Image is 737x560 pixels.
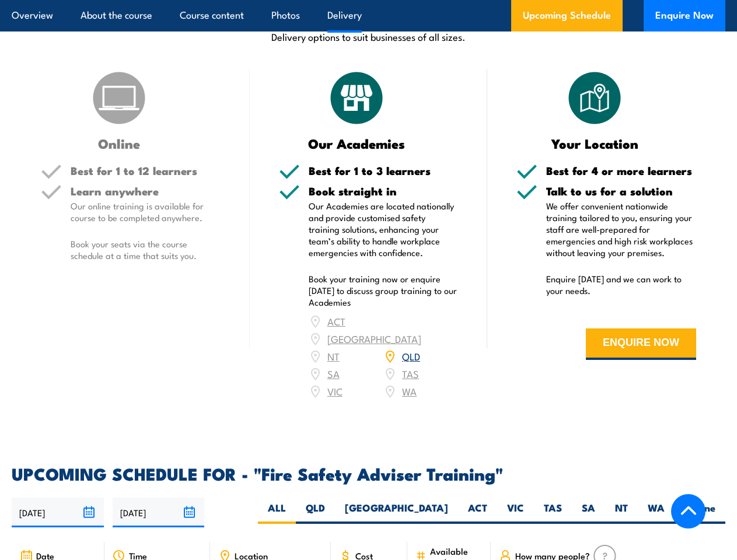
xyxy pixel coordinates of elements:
p: Book your seats via the course schedule at a time that suits you. [71,238,221,261]
h3: Our Academies [279,136,435,150]
label: SA [572,501,605,524]
label: [GEOGRAPHIC_DATA] [335,501,458,524]
h5: Best for 4 or more learners [546,165,696,176]
h5: Best for 1 to 12 learners [71,165,221,176]
input: From date [12,498,104,527]
p: Delivery options to suit businesses of all sizes. [12,30,725,43]
h2: UPCOMING SCHEDULE FOR - "Fire Safety Adviser Training" [12,466,725,481]
label: ACT [458,501,497,524]
label: NT [605,501,638,524]
label: WA [638,501,675,524]
h5: Best for 1 to 3 learners [309,165,459,176]
h3: Online [41,136,197,150]
a: QLD [402,349,420,363]
h3: Your Location [516,136,673,150]
h5: Book straight in [309,185,459,197]
label: TAS [534,501,572,524]
label: QLD [296,501,335,524]
label: ALL [258,501,296,524]
p: Book your training now or enquire [DATE] to discuss group training to our Academies [309,273,459,308]
p: Our Academies are located nationally and provide customised safety training solutions, enhancing ... [309,200,459,258]
h5: Learn anywhere [71,185,221,197]
p: Enquire [DATE] and we can work to your needs. [546,273,696,296]
p: We offer convenient nationwide training tailored to you, ensuring your staff are well-prepared fo... [546,200,696,258]
p: Our online training is available for course to be completed anywhere. [71,200,221,223]
input: To date [113,498,205,527]
button: ENQUIRE NOW [586,328,696,360]
h5: Talk to us for a solution [546,185,696,197]
label: VIC [497,501,534,524]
